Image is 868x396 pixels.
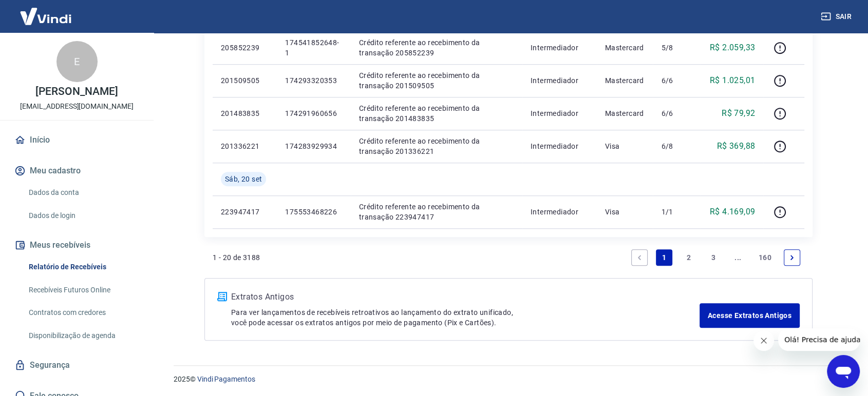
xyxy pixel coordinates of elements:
p: 6/8 [661,141,691,151]
a: Page 160 [754,249,776,266]
div: E [56,41,98,82]
img: ícone [217,292,227,301]
p: R$ 79,92 [722,107,755,120]
span: Olá! Precisa de ajuda? [6,7,86,15]
p: 6/6 [661,108,691,118]
p: R$ 2.059,33 [710,42,755,54]
a: Segurança [12,354,141,377]
p: 201509505 [221,75,269,86]
a: Vindi Pagamentos [197,375,255,383]
p: 1 - 20 de 3188 [213,252,260,263]
p: Para ver lançamentos de recebíveis retroativos ao lançamento do extrato unificado, você pode aces... [231,307,700,328]
a: Relatório de Recebíveis [25,256,141,278]
span: Sáb, 20 set [225,174,262,184]
p: Extratos Antigos [231,291,700,303]
p: 174291960656 [285,108,342,118]
p: 5/8 [661,43,691,53]
p: Intermediador [531,207,589,217]
a: Page 3 [705,249,722,266]
p: Crédito referente ao recebimento da transação 201509505 [359,70,514,91]
p: Mastercard [605,108,645,118]
iframe: Botão para abrir a janela de mensagens [827,355,860,388]
a: Contratos com credores [25,302,141,323]
a: Dados da conta [25,182,141,203]
a: Acesse Extratos Antigos [700,303,800,328]
button: Meu cadastro [12,160,141,182]
p: Intermediador [531,75,589,86]
a: Page 2 [681,249,697,266]
a: Disponibilização de agenda [25,325,141,346]
p: R$ 1.025,01 [710,74,755,87]
p: Crédito referente ao recebimento da transação 201483835 [359,103,514,124]
a: Dados de login [25,205,141,226]
p: Visa [605,207,645,217]
a: Recebíveis Futuros Online [25,280,141,301]
p: [PERSON_NAME] [35,86,118,97]
a: Início [12,129,141,151]
ul: Pagination [627,245,804,270]
button: Sair [819,7,856,26]
a: Next page [784,249,800,266]
p: Intermediador [531,43,589,53]
p: 2025 © [174,374,843,385]
p: 174541852648-1 [285,37,342,58]
p: Intermediador [531,141,589,151]
p: 174283929934 [285,141,342,151]
iframe: Mensagem da empresa [778,328,860,351]
iframe: Fechar mensagem [753,330,774,351]
p: Crédito referente ao recebimento da transação 201336221 [359,136,514,156]
p: Crédito referente ao recebimento da transação 223947417 [359,202,514,222]
p: Mastercard [605,75,645,86]
button: Meus recebíveis [12,234,141,256]
p: [EMAIL_ADDRESS][DOMAIN_NAME] [20,101,134,112]
a: Jump forward [730,249,746,266]
p: 223947417 [221,207,269,217]
p: R$ 4.169,09 [710,206,755,218]
p: 175553468226 [285,207,342,217]
p: Mastercard [605,43,645,53]
p: Visa [605,141,645,151]
p: Intermediador [531,108,589,118]
p: 1/1 [661,207,691,217]
a: Previous page [631,249,648,266]
a: Page 1 is your current page [656,249,672,266]
p: 205852239 [221,43,269,53]
p: Crédito referente ao recebimento da transação 205852239 [359,37,514,58]
p: 6/6 [661,75,691,86]
p: 201483835 [221,108,269,118]
p: 201336221 [221,141,269,151]
p: R$ 369,88 [717,140,756,152]
p: 174293320353 [285,75,342,86]
img: Vindi [12,1,79,32]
